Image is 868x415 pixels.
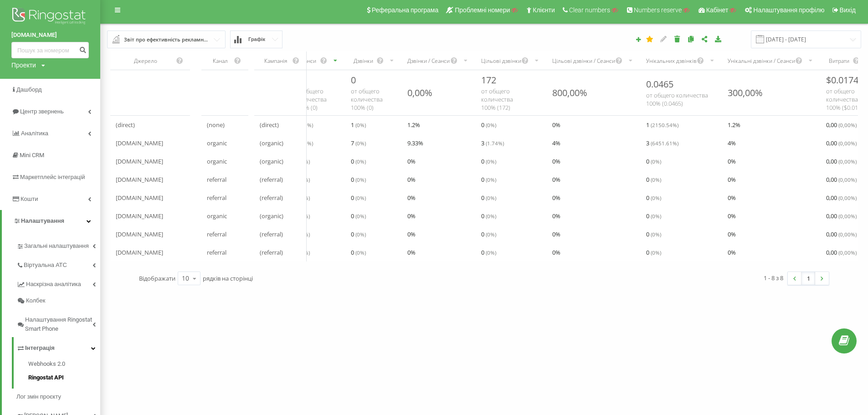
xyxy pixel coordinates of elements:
span: ( 0,00 %) [838,158,857,165]
span: ( 0 %) [486,121,496,128]
span: 0 % [728,156,736,167]
span: $ 0.0174 [826,74,858,86]
span: 0,00 [826,119,857,130]
span: 0,00 [826,138,857,149]
span: ( 0 %) [355,176,366,183]
a: Загальні налаштування [16,235,100,254]
span: ( 0 %) [355,212,366,220]
span: ( 0,00 %) [838,121,857,128]
span: ( 0,00 %) [838,194,857,201]
span: ( 0,00 %) [838,139,857,147]
div: Цільові дзвінки [481,57,521,65]
span: organic [207,210,227,221]
span: ( 0 %) [651,231,661,238]
span: Колбек [26,296,45,305]
span: 0 % [728,229,736,240]
span: Mini CRM [20,152,44,159]
span: ( 0,00 %) [838,231,857,238]
span: 0 [481,156,496,167]
a: Ringostat API [28,371,100,382]
span: 7 [351,138,366,149]
span: Графік [248,36,265,42]
span: 0 [646,174,661,185]
i: Завантажити звіт [714,36,722,42]
span: Центр звернень [20,108,64,115]
span: ( 6451.61 %) [651,139,678,147]
span: 0,00 [826,174,857,185]
span: referral [207,247,226,258]
a: Лог змін проєкту [16,389,100,405]
i: Копіювати звіт [687,36,695,42]
span: Кабінет [706,6,729,14]
span: ( 0 %) [651,158,661,165]
div: Кампанія [260,57,292,65]
div: Сеанси [295,57,320,65]
span: 3 [646,138,678,149]
span: рядків на сторінці [203,274,253,282]
span: 0 [481,119,496,130]
span: ( 0 %) [651,176,661,183]
span: 0 [351,174,366,185]
span: ( 0,00 %) [838,249,857,256]
span: ( 0,00 %) [838,176,857,183]
div: Унікальні дзвінки / Сеанси [728,57,795,65]
span: 9.33 % [407,138,423,149]
span: 0 [481,192,496,203]
a: Налаштування [2,210,100,232]
span: Аналiтика [21,130,48,137]
span: 0,00 [826,192,857,203]
span: ( 0 %) [303,121,313,128]
div: Звіт про ефективність рекламних кампаній [124,35,210,45]
span: 0 % [728,192,736,203]
span: 1 [646,119,678,130]
span: Інтеграція [25,343,55,353]
span: 0 % [407,192,416,203]
span: Кошти [21,195,38,202]
a: Віртуальна АТС [16,254,100,273]
span: referral [207,192,226,203]
span: 172 [481,74,496,86]
i: Створити звіт [635,36,642,42]
span: 0 % [552,119,560,130]
div: Джерело [116,57,175,65]
span: Clear numbers [569,6,610,14]
span: Віртуальна АТС [24,261,67,270]
span: от общего количества 100% ( 0.0465 ) [646,91,708,108]
span: 0,00 [826,156,857,167]
span: 1.2 % [407,119,420,130]
span: ( 0 %) [486,249,496,256]
button: Графік [230,31,282,48]
span: 4 % [552,138,560,149]
span: (referral) [260,247,283,258]
span: 0.0465 [646,78,673,90]
span: от общего количества 100% ( 0 ) [351,87,383,112]
span: ( 0 %) [486,231,496,238]
span: 0 [646,229,661,240]
span: 1 [351,119,366,130]
span: Наскрізна аналітика [26,280,81,289]
div: scrollable content [110,51,858,261]
span: 0 % [728,247,736,258]
span: Ringostat API [28,373,64,382]
div: Дзвінки / Сеанси [407,57,450,65]
span: (none) [207,119,225,130]
span: 0 % [407,210,416,221]
span: Дашборд [16,86,42,93]
a: Webhooks 2.0 [28,359,100,371]
span: ( 0 %) [486,158,496,165]
span: 0 [646,247,661,258]
span: 4 % [728,138,736,149]
span: 0 % [552,174,560,185]
i: Цей звіт буде завантажено першим при відкритті Аналітики. Ви можете призначити будь-який інший ва... [646,36,654,42]
span: 0 [351,192,366,203]
i: Видалити звіт [673,36,681,42]
span: ( 2150.54 %) [651,121,678,128]
span: 0 [481,174,496,185]
span: Маркетплейс інтеграцій [20,174,85,180]
div: 0,00% [407,87,432,99]
span: ( 0 %) [486,176,496,183]
img: Ringostat logo [11,5,89,28]
span: 0 [481,210,496,221]
span: ( 1.74 %) [486,139,504,147]
span: 0 [351,229,366,240]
